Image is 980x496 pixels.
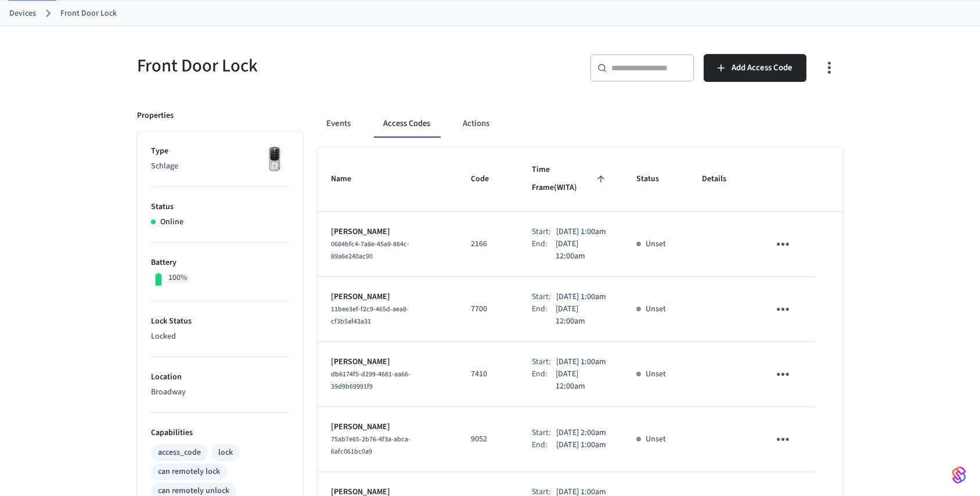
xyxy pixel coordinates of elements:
div: Start: [532,291,556,303]
p: Type [151,145,289,157]
span: 75ab7e65-2b76-4f3a-abca-6afc061bc0a9 [331,434,410,457]
p: Location [151,371,289,383]
button: Access Codes [374,110,439,138]
button: Actions [453,110,499,138]
p: [DATE] 12:00am [556,368,608,393]
span: Add Access Code [732,60,792,76]
span: Name [331,170,366,188]
p: Properties [137,110,174,122]
p: [PERSON_NAME] [331,356,443,368]
p: [DATE] 1:00am [556,291,606,303]
p: Online [160,216,183,228]
span: Details [702,170,741,188]
p: Locked [151,330,289,343]
span: db6174f5-d299-4681-aa66-39d9b69991f9 [331,369,410,391]
span: Code [471,170,504,188]
p: 2166 [471,238,504,250]
div: Start: [532,427,556,439]
div: End: [532,439,556,451]
p: 9052 [471,433,504,445]
img: SeamLogoGradient.69752ec5.svg [952,466,966,484]
div: Start: [532,356,556,368]
button: Events [317,110,360,138]
p: [PERSON_NAME] [331,421,443,433]
p: Schlage [151,160,289,172]
h5: Front Door Lock [137,54,483,78]
p: [DATE] 12:00am [556,303,608,328]
p: 7700 [471,303,504,315]
div: can remotely lock [158,466,220,478]
div: End: [532,238,556,263]
p: Capabilities [151,427,289,439]
p: [DATE] 1:00am [556,226,606,238]
p: 100% [168,272,188,284]
p: [DATE] 2:00am [556,427,606,439]
p: Lock Status [151,315,289,328]
div: Start: [532,226,556,238]
p: [PERSON_NAME] [331,226,443,238]
img: Yale Assure Touchscreen Wifi Smart Lock, Satin Nickel, Front [260,145,289,174]
span: 0684bfc4-7a8e-45a9-864c-89a6e240ac90 [331,239,409,261]
p: [DATE] 1:00am [556,356,606,368]
a: Front Door Lock [60,8,117,20]
span: Status [636,170,674,188]
p: Unset [646,368,666,380]
p: Unset [646,238,666,250]
div: access_code [158,447,201,459]
span: 11bee3ef-f2c9-465d-aea8-cf3b5af43a31 [331,304,409,326]
p: [DATE] 12:00am [556,238,608,263]
div: End: [532,303,556,328]
p: Unset [646,303,666,315]
p: Broadway [151,386,289,398]
p: Unset [646,433,666,445]
a: Devices [9,8,36,20]
button: Add Access Code [704,54,806,82]
p: Status [151,201,289,213]
div: lock [218,447,233,459]
p: 7410 [471,368,504,380]
p: [DATE] 1:00am [556,439,606,451]
p: [PERSON_NAME] [331,291,443,303]
div: ant example [317,110,843,138]
span: Time Frame(WITA) [532,161,608,197]
p: Battery [151,257,289,269]
div: End: [532,368,556,393]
